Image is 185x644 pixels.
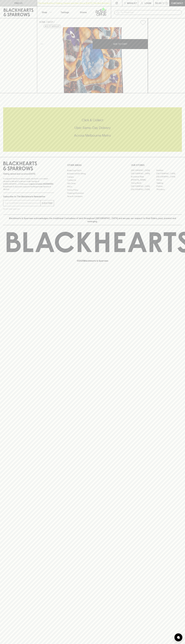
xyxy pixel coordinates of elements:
[131,164,182,167] p: OUR STORES
[156,169,182,172] a: Braddon
[67,182,118,185] a: Gift Cards
[67,195,118,198] a: Terms & Conditions
[3,118,182,122] h5: Click & Collect
[93,39,148,49] button: ADD TO CART
[3,173,54,175] p: Sibling owned and run since [DATE]
[131,169,156,172] a: [GEOGRAPHIC_DATA]
[42,202,53,205] p: SUBSCRIBE
[156,185,182,188] a: Prahran
[113,42,127,46] p: ADD TO CART
[131,185,156,188] a: [GEOGRAPHIC_DATA]
[166,2,167,4] p: 0
[67,164,118,167] p: OTHER AREAS
[156,188,182,191] a: Thornbury
[41,200,54,206] button: SUBSCRIBE
[5,201,40,205] input: e.g. jane@blackheartsandsparrows.com.au
[3,208,54,210] p: We will never spam you
[131,178,156,182] a: [PERSON_NAME]
[177,636,180,639] img: bubble-icon
[67,179,118,182] a: Contact Us
[67,185,118,188] a: FAQ's
[67,192,118,195] a: Shipping Information
[44,25,61,28] button: Add to wishlist
[37,6,56,18] button: Shop
[3,107,182,152] div: Call to action block
[156,182,182,185] a: Geelong
[37,27,148,93] img: PAM-Picnic.jpg
[131,175,156,178] a: Brunswick West
[131,182,156,185] a: Fitzroy North
[3,177,54,191] p: It is against the law to sell or supply alcohol to, or to obtain alcohol on behalf of a person un...
[67,169,118,172] a: Bottle Drop FAQ's
[39,21,45,23] a: HOME
[156,172,182,175] a: [GEOGRAPHIC_DATA]
[67,172,118,175] a: Business & Bulk Gifting
[42,11,47,14] p: Shop
[127,2,137,5] p: Wishlist
[80,11,87,14] p: Stores
[131,188,156,191] a: [GEOGRAPHIC_DATA]
[139,19,147,26] button: Add to wishlist
[3,195,54,198] p: Subscribe to The Blackhearts Newsletter
[47,21,53,23] a: SHOP
[61,11,69,14] p: Tastings
[67,188,118,191] a: Privacy Policy
[155,2,162,5] p: $0.00
[156,175,182,178] a: [GEOGRAPHIC_DATA]
[3,133,182,138] h5: Across Melbourne Metro
[156,178,182,182] a: Fitzroy
[29,183,53,185] strong: Liquor License #32064953
[74,6,93,18] a: Stores
[67,175,118,178] a: Careers
[131,172,156,175] a: [GEOGRAPHIC_DATA]
[14,2,23,5] p: FIND US
[56,6,74,18] a: Tastings
[121,10,180,15] input: Try "Pinot noir"
[3,126,182,130] h5: Uber Same-Day Delivery
[5,217,180,223] p: Blackhearts & Sparrows acknowledges the traditional Custodians of land throughout [GEOGRAPHIC_DAT...
[171,2,183,5] p: Checkout
[145,2,151,5] p: Login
